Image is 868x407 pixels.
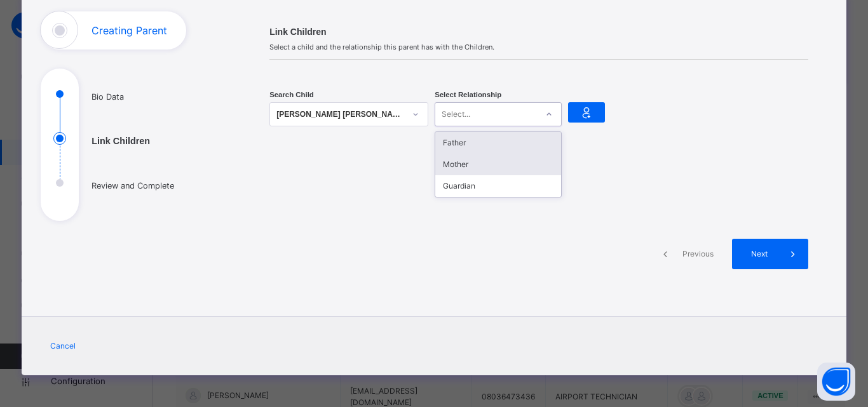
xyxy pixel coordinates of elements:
[681,248,715,260] span: Previous
[269,42,808,53] span: Select a child and the relationship this parent has with the Children.
[817,363,855,401] button: Open asap
[50,340,76,352] span: Cancel
[435,90,501,100] span: Select Relationship
[742,248,778,260] span: Next
[435,132,561,154] div: Father
[269,25,808,39] span: Link Children
[92,25,167,36] h1: Creating Parent
[435,175,561,197] div: Guardian
[269,90,314,100] span: Search Child
[435,154,561,175] div: Mother
[276,108,405,121] div: [PERSON_NAME] [PERSON_NAME]
[442,102,470,126] div: Select...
